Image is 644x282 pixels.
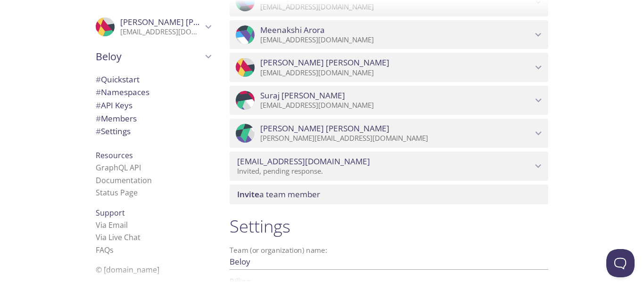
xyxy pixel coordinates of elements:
span: # [96,87,101,97]
span: s [110,245,114,255]
p: [PERSON_NAME][EMAIL_ADDRESS][DOMAIN_NAME] [260,134,532,143]
span: Suraj [PERSON_NAME] [260,90,345,101]
span: Invite [237,189,259,200]
div: Jessica Rios [230,119,548,148]
span: Resources [96,150,133,161]
span: [PERSON_NAME] [PERSON_NAME] [260,57,389,68]
span: [PERSON_NAME] [PERSON_NAME] [120,16,249,27]
span: API Keys [96,100,132,111]
span: Beloy [96,50,202,63]
div: Meenakshi Arora [230,20,548,49]
a: Documentation [96,175,152,185]
span: Settings [96,126,131,137]
div: Vikrant bhalla [88,11,218,42]
div: API Keys [88,99,218,112]
div: Suraj Kumar [230,86,548,115]
div: sumith1@hexaware.com [230,152,548,181]
div: Vikrant bhalla [230,53,548,82]
a: FAQ [96,245,114,255]
span: # [96,100,101,111]
span: Meenakshi Arora [260,25,325,35]
div: Invite a team member [230,185,548,204]
label: Team (or organization) name: [230,247,328,254]
span: Members [96,113,137,124]
p: Invited, pending response. [237,167,532,176]
iframe: Help Scout Beacon - Open [606,249,635,277]
span: # [96,74,101,85]
a: GraphQL API [96,162,141,173]
div: Beloy [88,44,218,69]
span: © [DOMAIN_NAME] [96,265,159,275]
p: [EMAIL_ADDRESS][DOMAIN_NAME] [260,101,532,110]
a: Via Email [96,220,128,230]
p: [EMAIL_ADDRESS][DOMAIN_NAME] [260,68,532,78]
div: Team Settings [88,125,218,138]
span: [PERSON_NAME] [PERSON_NAME] [260,123,389,134]
div: Namespaces [88,86,218,99]
div: Members [88,112,218,125]
p: [EMAIL_ADDRESS][DOMAIN_NAME] [260,35,532,45]
a: Via Live Chat [96,232,140,242]
p: [EMAIL_ADDRESS][DOMAIN_NAME] [120,27,202,37]
span: a team member [237,189,320,200]
span: Quickstart [96,74,140,85]
span: # [96,113,101,124]
a: Status Page [96,187,138,198]
span: Namespaces [96,87,149,97]
div: Quickstart [88,73,218,86]
h1: Settings [230,216,548,237]
span: # [96,126,101,137]
span: [EMAIL_ADDRESS][DOMAIN_NAME] [237,156,370,167]
span: Support [96,208,125,218]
